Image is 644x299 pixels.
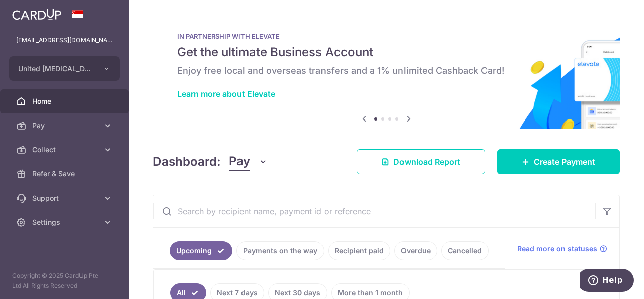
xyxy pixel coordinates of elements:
p: IN PARTNERSHIP WITH ELEVATE [177,32,596,40]
button: Pay [229,152,268,171]
a: Read more on statuses [517,244,607,254]
p: [EMAIL_ADDRESS][DOMAIN_NAME] [16,35,113,45]
button: United [MEDICAL_DATA] and [MEDICAL_DATA] Specialist Clinic Pte Ltd [9,56,120,81]
span: Refer & Save [32,169,99,179]
a: Overdue [394,241,437,260]
h4: Dashboard: [153,153,221,171]
h6: Enjoy free local and overseas transfers and a 1% unlimited Cashback Card! [177,65,596,77]
span: Read more on statuses [517,244,597,254]
a: Recipient paid [328,241,390,260]
input: Search by recipient name, payment id or reference [153,195,595,227]
a: Payments on the way [236,241,324,260]
span: Download Report [393,156,460,168]
iframe: Opens a widget where you can find more information [580,269,634,294]
span: Collect [32,145,99,155]
img: CardUp [12,8,61,20]
img: Renovation banner [153,16,620,129]
a: Create Payment [497,149,620,174]
span: Support [32,193,99,203]
a: Download Report [357,149,485,174]
span: Pay [32,121,99,131]
span: Pay [229,152,250,171]
span: Settings [32,217,99,227]
a: Upcoming [170,241,232,260]
a: Learn more about Elevate [177,89,275,99]
span: Home [32,96,99,106]
span: Create Payment [534,156,595,168]
span: United [MEDICAL_DATA] and [MEDICAL_DATA] Specialist Clinic Pte Ltd [18,64,93,74]
h5: Get the ultimate Business Account [177,44,596,61]
a: Cancelled [441,241,489,260]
